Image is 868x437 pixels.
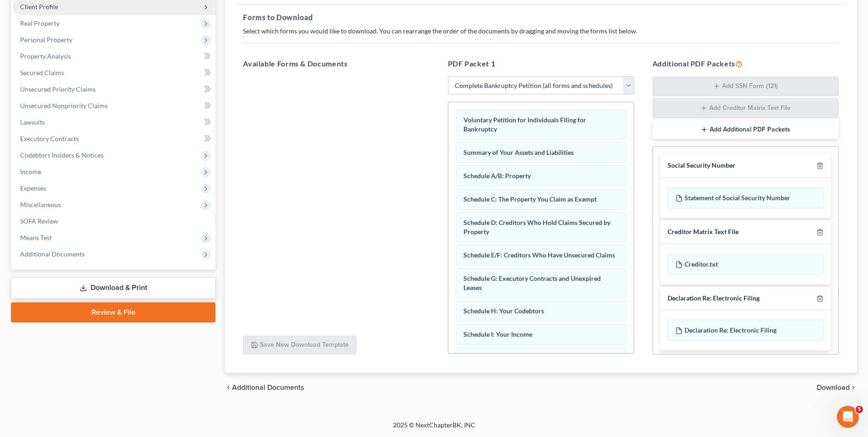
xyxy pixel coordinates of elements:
div: Katie says… [7,72,176,188]
i: chevron_right [850,384,857,391]
h5: Available Forms & Documents [243,58,429,69]
span: Additional Documents [232,384,304,391]
a: Unsecured Nonpriority Claims [13,98,216,114]
div: Creditor.txt [668,254,824,275]
span: Personal Property [20,36,72,44]
span: Schedule D: Creditors Who Hold Claims Secured by Property [464,218,610,235]
span: SOFA Review [20,217,58,225]
span: Schedule E/F: Creditors Who Have Unsecured Claims [464,251,615,259]
span: Schedule I: Your Income [464,330,532,338]
button: Send a message… [157,296,172,311]
span: Miscellaneous [20,201,61,208]
button: go back [6,4,23,21]
div: The court has added a new Credit Counseling Field that we need to update upon filing. Please remo... [15,100,143,163]
h1: [PERSON_NAME] [44,5,104,11]
a: Review & File [11,302,216,322]
a: Property Analysis [13,48,216,65]
p: Select which forms you would like to download. You can rearrange the order of the documents by dr... [243,27,839,36]
span: Schedule C: The Property You Claim as Exempt [464,195,597,203]
button: Start recording [58,300,65,307]
div: Social Security Number [668,161,735,170]
span: Voluntary Petition for Individuals Filing for Bankruptcy [464,116,586,133]
a: Unsecured Priority Claims [13,81,216,98]
p: Active in the last 15m [44,11,110,21]
div: [PERSON_NAME] • 2h ago [15,170,86,175]
a: Lawsuits [13,114,216,131]
span: Codebtors Insiders & Notices [20,151,103,159]
b: 🚨ATTN: [GEOGRAPHIC_DATA] of [US_STATE] [15,78,130,94]
iframe: Intercom live chat [837,406,859,428]
span: Unsecured Nonpriority Claims [20,102,108,109]
i: chevron_left [225,384,232,391]
button: Home [143,4,161,21]
a: Executory Contracts [13,131,216,147]
div: Close [161,4,177,20]
button: Download chevron_right [817,384,857,391]
img: Profile image for Katie [26,5,41,20]
span: Property Analysis [20,52,71,60]
button: Emoji picker [14,300,22,307]
span: Declaration Re: Electronic Filing [685,326,776,334]
span: Schedule A/B: Property [464,172,531,180]
div: 🚨ATTN: [GEOGRAPHIC_DATA] of [US_STATE]The court has added a new Credit Counseling Field that we n... [7,72,150,168]
span: Real Property [20,19,59,27]
span: Unsecured Priority Claims [20,85,96,93]
button: Upload attachment [43,300,51,307]
span: Summary of Your Assets and Liabilities [464,148,574,156]
span: Schedule H: Your Codebtors [464,307,544,315]
div: Statement of Social Security Number [668,187,824,208]
h5: Forms to Download [243,12,839,23]
h5: Additional PDF Packets [652,58,839,69]
a: Secured Claims [13,65,216,81]
span: Lawsuits [20,118,45,126]
div: Creditor Matrix Text File [668,228,739,236]
span: 5 [856,406,863,413]
span: Income [20,168,41,175]
span: Expenses [20,184,46,192]
a: SOFA Review [13,213,216,229]
div: 2025 © NextChapterBK, INC [173,421,695,437]
div: Declaration Re: Electronic Filing [668,294,760,303]
span: Secured Claims [20,69,64,76]
span: Additional Documents [20,250,85,258]
button: Gif picker [29,300,36,307]
button: Add Additional PDF Packets [652,120,839,139]
button: Save New Download Template [243,336,356,355]
span: Means Test [20,234,52,241]
span: Download [817,384,850,391]
h5: PDF Packet 1 [448,58,634,69]
textarea: Message… [8,281,175,296]
a: chevron_left Additional Documents [225,384,304,391]
button: Add SSN Form (121) [652,76,839,97]
span: Schedule G: Executory Contracts and Unexpired Leases [464,274,601,291]
span: Executory Contracts [20,135,79,142]
a: Download & Print [11,277,216,299]
span: Client Profile [20,3,58,11]
button: Add Creditor Matrix Text File [652,98,839,118]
